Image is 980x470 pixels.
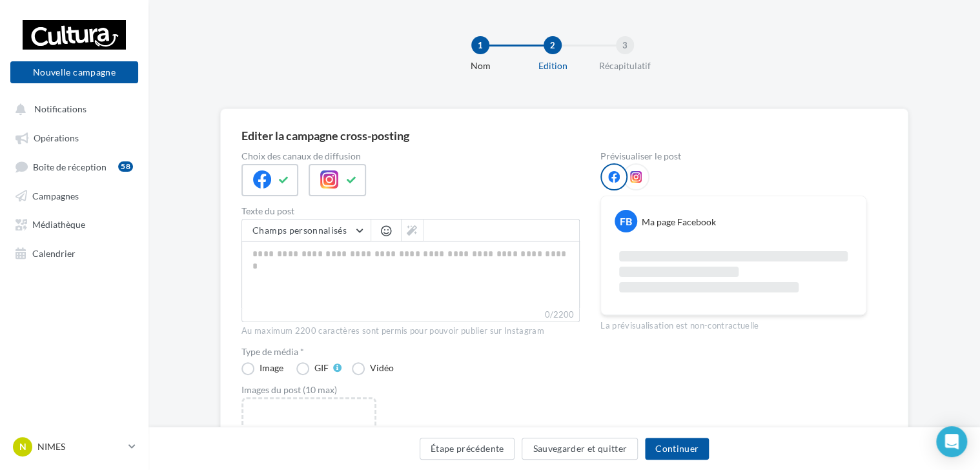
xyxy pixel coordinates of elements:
[615,210,637,232] div: FB
[33,161,107,172] span: Boîte de réception
[8,183,141,207] a: Campagnes
[252,225,347,236] span: Champs personnalisés
[370,363,394,373] div: Vidéo
[936,426,967,457] div: Open Intercom Messenger
[118,161,133,172] div: 58
[241,325,580,337] div: Au maximum 2200 caractères sont permis pour pouvoir publier sur Instagram
[439,59,522,72] div: Nom
[8,125,141,148] a: Opérations
[471,36,489,54] div: 1
[241,385,580,394] div: Images du post (10 max)
[34,132,79,143] span: Opérations
[241,130,409,141] div: Editer la campagne cross-posting
[616,36,634,54] div: 3
[642,216,716,229] div: Ma page Facebook
[8,212,141,235] a: Médiathèque
[241,347,580,356] label: Type de média *
[19,440,26,453] span: N
[600,315,866,332] div: La prévisualisation est non-contractuelle
[242,220,371,241] button: Champs personnalisés
[8,241,141,264] a: Calendrier
[645,438,709,460] button: Continuer
[241,308,580,322] label: 0/2200
[32,190,79,201] span: Campagnes
[260,363,283,373] div: Image
[511,59,594,72] div: Edition
[10,61,138,83] button: Nouvelle campagne
[241,152,580,161] label: Choix des canaux de diffusion
[584,59,666,72] div: Récapitulatif
[544,36,562,54] div: 2
[10,434,138,459] a: N NIMES
[420,438,515,460] button: Étape précédente
[37,440,123,453] p: NIMES
[600,152,866,161] div: Prévisualiser le post
[32,219,85,230] span: Médiathèque
[8,154,141,178] a: Boîte de réception58
[32,247,76,258] span: Calendrier
[8,97,136,120] button: Notifications
[314,363,329,373] div: GIF
[34,103,87,114] span: Notifications
[522,438,638,460] button: Sauvegarder et quitter
[241,207,580,216] label: Texte du post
